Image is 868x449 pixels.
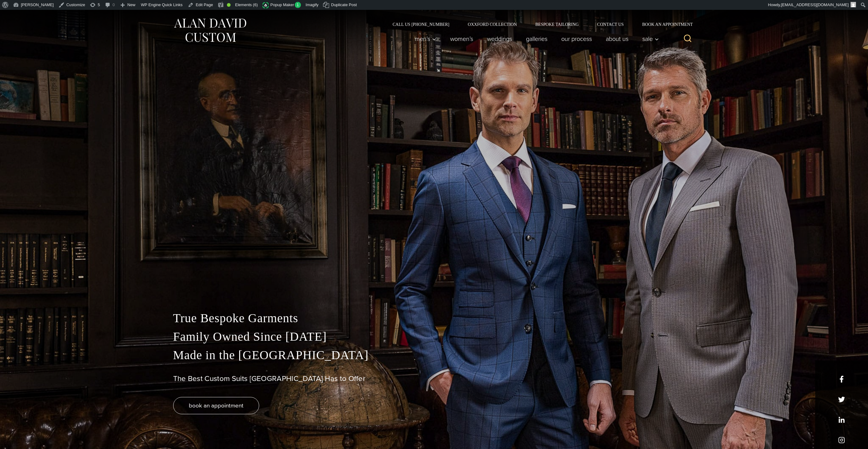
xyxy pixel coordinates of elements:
a: weddings [480,33,519,45]
a: Galleries [519,33,554,45]
a: Our Process [554,33,599,45]
span: Men’s [415,36,436,42]
a: instagram [838,437,845,443]
a: About Us [599,33,635,45]
nav: Primary Navigation [408,33,662,45]
span: Sale [642,36,659,42]
img: Alan David Custom [173,17,247,44]
span: [EMAIL_ADDRESS][DOMAIN_NAME] [781,2,849,7]
button: View Search Form [680,31,695,46]
a: Oxxford Collection [458,22,526,26]
h1: The Best Custom Suits [GEOGRAPHIC_DATA] Has to Offer [173,374,695,383]
span: book an appointment [189,401,243,410]
span: 1 [295,2,301,8]
a: Women’s [443,33,480,45]
a: book an appointment [173,397,259,414]
a: Bespoke Tailoring [526,22,588,26]
a: Call Us [PHONE_NUMBER] [383,22,459,26]
a: x/twitter [838,396,845,403]
a: Book an Appointment [633,22,695,26]
a: linkedin [838,416,845,423]
nav: Secondary Navigation [383,22,695,26]
div: Good [227,3,231,7]
a: facebook [838,376,845,383]
a: Contact Us [588,22,633,26]
p: True Bespoke Garments Family Owned Since [DATE] Made in the [GEOGRAPHIC_DATA] [173,309,695,364]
